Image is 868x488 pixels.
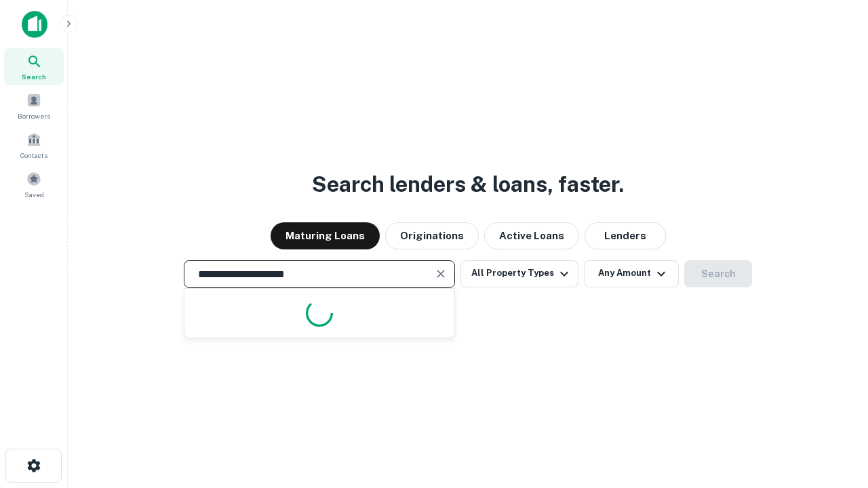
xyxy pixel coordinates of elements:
[460,260,578,287] button: All Property Types
[22,71,46,82] span: Search
[4,48,64,85] a: Search
[800,380,868,445] iframe: Chat Widget
[4,127,64,163] a: Contacts
[584,260,679,287] button: Any Amount
[24,189,44,200] span: Saved
[271,222,380,249] button: Maturing Loans
[431,264,450,283] button: Clear
[484,222,579,249] button: Active Loans
[4,166,64,203] a: Saved
[22,11,47,38] img: capitalize-icon.png
[4,87,64,124] a: Borrowers
[18,110,50,121] span: Borrowers
[585,222,666,249] button: Lenders
[385,222,479,249] button: Originations
[312,168,624,201] h3: Search lenders & loans, faster.
[20,150,47,161] span: Contacts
